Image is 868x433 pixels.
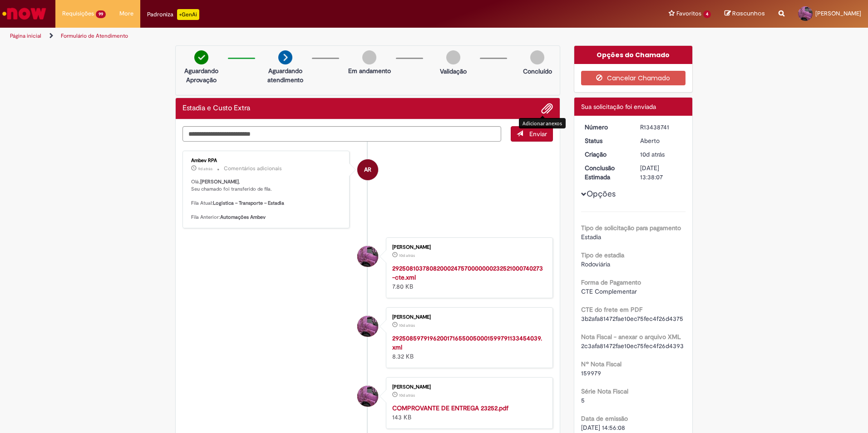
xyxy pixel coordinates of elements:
[119,9,133,18] span: More
[581,103,656,111] span: Sua solicitação foi enviada
[581,260,610,268] span: Rodoviária
[640,163,682,182] div: [DATE] 13:38:07
[399,253,415,258] time: 22/08/2025 09:37:16
[96,10,106,18] span: 99
[523,67,552,76] p: Concluído
[529,130,547,138] span: Enviar
[581,71,686,85] button: Cancelar Chamado
[62,9,94,18] span: Requisições
[581,251,624,259] b: Tipo de estadia
[392,264,543,281] a: 29250810378082000247570000000232521000740273-cte.xml
[578,123,634,132] dt: Número
[446,50,460,64] img: img-circle-grey.png
[61,32,128,39] a: Formulário de Atendimento
[581,387,628,395] b: Série Nota Fiscal
[581,278,641,286] b: Forma de Pagamento
[578,163,634,182] dt: Conclusão Estimada
[581,315,683,323] span: 3b2afa81472fae10ec75fec4f26d4375
[703,10,711,18] span: 4
[194,50,208,64] img: check-circle-green.png
[399,253,415,258] span: 10d atrás
[581,360,621,368] b: Nº Nota Fiscal
[676,9,701,18] span: Favoritos
[224,165,282,172] small: Comentários adicionais
[578,136,634,145] dt: Status
[7,28,572,44] ul: Trilhas de página
[640,123,682,132] div: R13438741
[357,159,378,180] div: Ambev RPA
[399,393,415,398] span: 10d atrás
[581,369,601,377] span: 159979
[357,316,378,337] div: Verlaine Begossi
[640,150,682,159] div: 22/08/2025 09:38:03
[581,287,637,295] span: CTE Complementar
[640,150,665,158] span: 10d atrás
[392,264,543,291] div: 7.80 KB
[10,32,41,39] a: Página inicial
[640,150,665,158] time: 22/08/2025 09:38:03
[392,245,543,250] div: [PERSON_NAME]
[392,384,543,390] div: [PERSON_NAME]
[581,414,628,423] b: Data de emissão
[198,166,212,172] time: 23/08/2025 19:02:36
[578,150,634,159] dt: Criação
[220,214,266,221] b: Automações Ambev
[392,334,543,361] div: 8.32 KB
[278,50,292,64] img: arrow-next.png
[177,9,199,20] p: +GenAi
[182,104,250,113] h2: Estadia e Custo Extra Histórico de tíquete
[581,396,585,404] span: 5
[182,126,501,142] textarea: Digite sua mensagem aqui...
[399,323,415,328] span: 10d atrás
[357,386,378,407] div: Verlaine Begossi
[399,393,415,398] time: 22/08/2025 09:37:07
[574,46,693,64] div: Opções do Chamado
[581,423,625,432] span: [DATE] 14:56:08
[530,50,544,64] img: img-circle-grey.png
[198,166,212,172] span: 9d atrás
[725,10,765,18] a: Rascunhos
[1,5,48,23] img: ServiceNow
[581,333,681,341] b: Nota Fiscal - anexar o arquivo XML
[263,66,307,84] p: Aguardando atendimento
[392,403,543,422] div: 143 KB
[581,233,601,241] span: Estadia
[440,67,467,76] p: Validação
[519,118,566,128] div: Adicionar anexos
[511,126,553,142] button: Enviar
[581,342,684,350] span: 2c3afa81472fae10ec75fec4f26d4393
[357,246,378,267] div: Verlaine Begossi
[362,50,376,64] img: img-circle-grey.png
[581,224,681,232] b: Tipo de solicitação para pagamento
[392,404,508,412] a: COMPROVANTE DE ENTREGA 23252.pdf
[179,66,223,84] p: Aguardando Aprovação
[541,103,553,114] button: Adicionar anexos
[392,334,542,351] a: 29250859791962001716550050001599791133454039.xml
[213,200,284,207] b: Logistica – Transporte – Estadia
[364,159,371,181] span: AR
[392,315,543,320] div: [PERSON_NAME]
[191,158,342,163] div: Ambev RPA
[815,10,861,17] span: [PERSON_NAME]
[732,9,765,18] span: Rascunhos
[147,9,199,20] div: Padroniza
[191,178,342,221] p: Olá, , Seu chamado foi transferido de fila. Fila Atual: Fila Anterior:
[640,136,682,145] div: Aberto
[200,178,239,185] b: [PERSON_NAME]
[348,66,391,75] p: Em andamento
[581,305,642,314] b: CTE do frete em PDF
[399,323,415,328] time: 22/08/2025 09:37:10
